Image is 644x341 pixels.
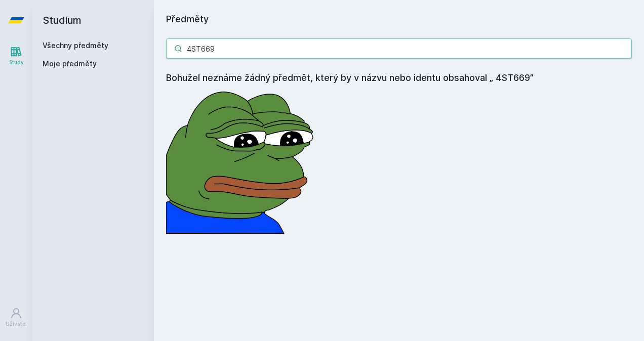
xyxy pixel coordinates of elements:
[166,12,632,26] h1: Předměty
[2,40,30,71] a: Study
[166,85,318,234] img: error_picture.png
[43,41,108,50] a: Všechny předměty
[43,59,97,69] span: Moje předměty
[6,320,27,328] div: Uživatel
[166,38,632,59] input: Název nebo ident předmětu…
[2,302,30,333] a: Uživatel
[9,59,24,66] div: Study
[166,71,632,85] h4: Bohužel neznáme žádný předmět, který by v názvu nebo identu obsahoval „ 4ST669”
